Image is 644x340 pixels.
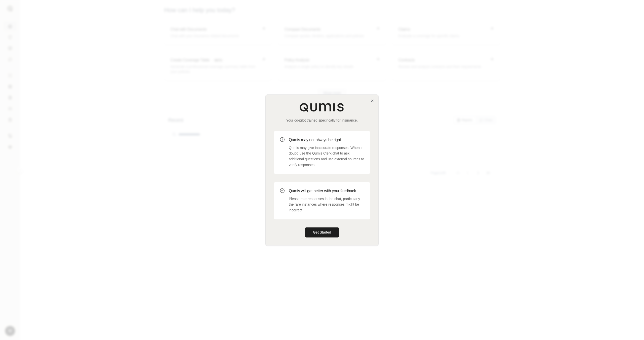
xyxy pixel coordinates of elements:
p: Qumis may give inaccurate responses. When in doubt, use the Qumis Clerk chat to ask additional qu... [289,145,364,168]
h3: Qumis will get better with your feedback [289,188,364,194]
h3: Qumis may not always be right [289,137,364,143]
button: Get Started [305,227,339,237]
p: Your co-pilot trained specifically for insurance. [274,118,370,123]
p: Please rate responses in the chat, particularly the rare instances where responses might be incor... [289,196,364,213]
img: Qumis Logo [299,103,345,112]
